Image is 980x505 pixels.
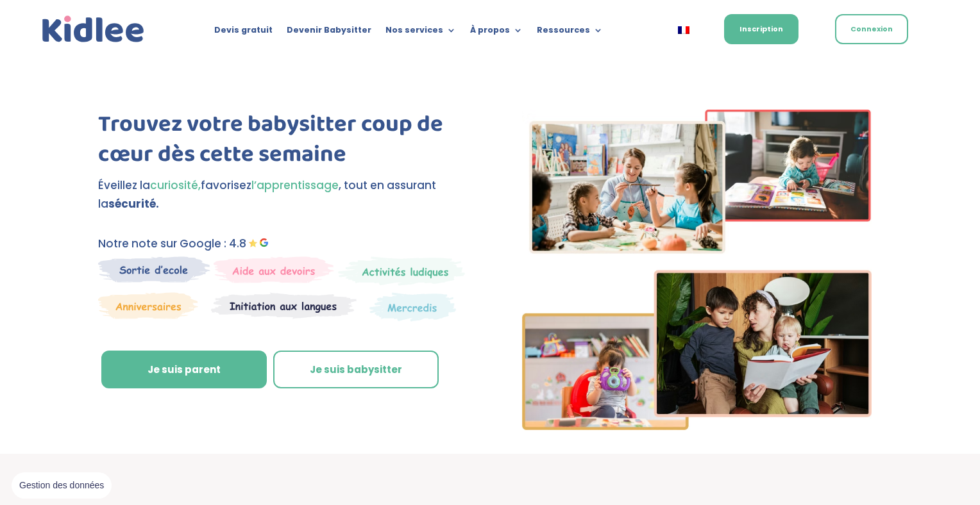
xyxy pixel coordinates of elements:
button: Gestion des données [12,472,112,499]
img: Thematique [369,292,456,322]
h1: Trouvez votre babysitter coup de cœur dès cette semaine [98,110,469,176]
p: Éveillez la favorisez , tout en assurant la [98,176,469,213]
img: Atelier thematique [211,292,357,319]
a: À propos [470,26,523,40]
a: Je suis babysitter [273,351,439,389]
img: Anniversaire [98,292,198,319]
span: Gestion des données [19,480,104,492]
img: weekends [214,256,334,283]
img: logo_kidlee_bleu [39,13,148,46]
img: Sortie decole [98,256,210,283]
a: Connexion [835,14,908,44]
strong: sécurité. [108,196,159,211]
img: Français [678,26,689,34]
img: Mercredi [338,256,465,286]
p: Notre note sur Google : 4.8 [98,235,469,253]
a: Kidlee Logo [39,13,148,46]
picture: Imgs-2 [522,418,872,434]
span: curiosité, [150,178,201,193]
a: Nos services [385,26,456,40]
a: Devenir Babysitter [287,26,371,40]
a: Devis gratuit [214,26,273,40]
a: Ressources [537,26,603,40]
span: l’apprentissage [251,178,339,193]
a: Je suis parent [101,351,267,389]
a: Inscription [724,14,798,44]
